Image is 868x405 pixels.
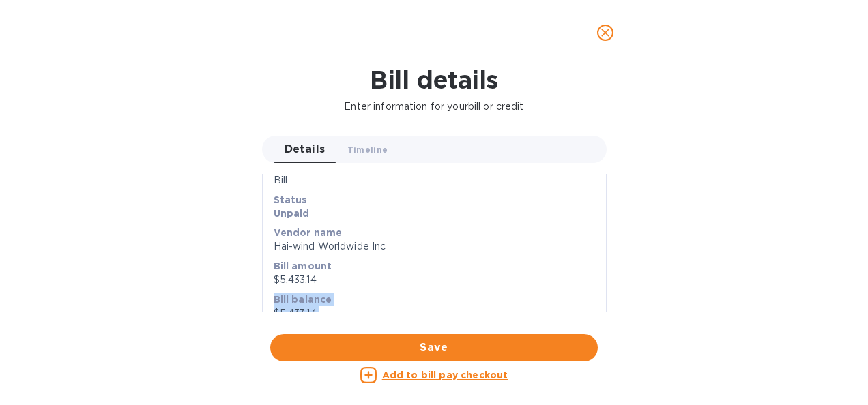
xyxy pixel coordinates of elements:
u: Add to bill pay checkout [382,370,508,380]
button: close [589,16,622,49]
b: Bill amount [274,260,332,271]
p: Enter information for your bill or credit [11,100,857,114]
p: Hai-wind Worldwide Inc [274,239,595,254]
b: Vendor name [274,227,343,238]
p: Bill [274,173,595,187]
p: $5,433.14 [274,273,595,287]
span: Save [281,340,587,356]
span: Timeline [347,142,388,157]
b: Status [274,194,307,205]
span: Details [285,140,325,159]
button: Save [270,334,598,361]
p: $5,433.14 [274,306,595,320]
b: Bill balance [274,294,332,305]
h1: Bill details [11,65,857,94]
p: Unpaid [274,207,595,220]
